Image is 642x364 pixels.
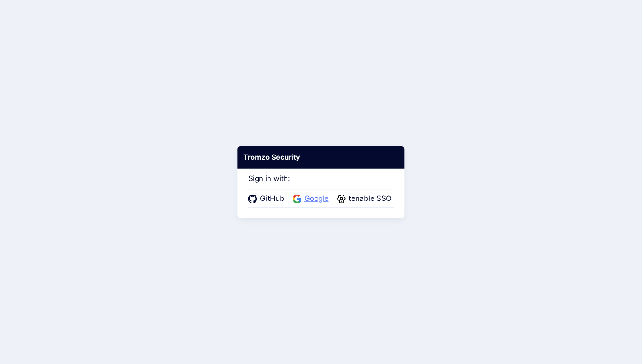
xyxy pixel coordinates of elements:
div: Sign in with: [248,162,394,207]
span: GitHub [257,193,287,204]
a: GitHub [248,193,287,204]
a: tenable SSO [337,193,394,204]
span: tenable SSO [346,193,394,204]
div: Tromzo Security [237,146,404,169]
a: Google [293,193,331,204]
span: Google [302,193,331,204]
